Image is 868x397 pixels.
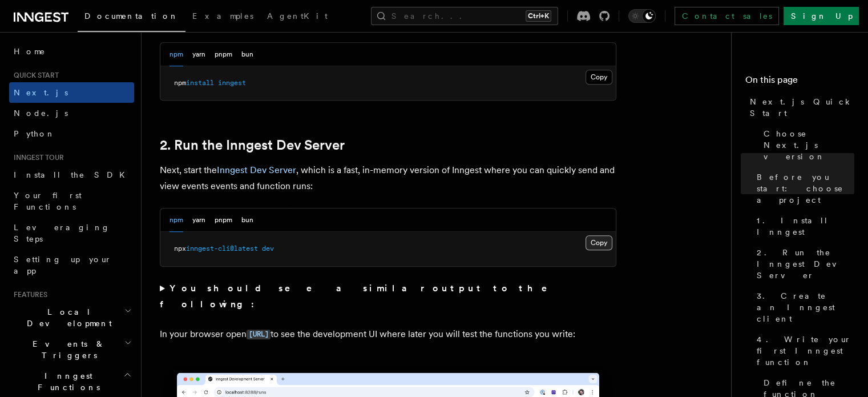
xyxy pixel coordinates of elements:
button: pnpm [215,208,232,232]
a: Next.js Quick Start [745,91,854,123]
p: Next, start the , which is a fast, in-memory version of Inngest where you can quickly send and vi... [160,162,616,194]
a: Sign Up [784,7,859,25]
button: Local Development [9,302,134,334]
a: Next.js [9,82,134,103]
button: Search...Ctrl+K [371,7,558,25]
a: Node.js [9,103,134,123]
span: Documentation [84,11,179,21]
a: Your first Functions [9,185,134,217]
a: 3. Create an Inngest client [752,286,854,329]
a: 2. Run the Inngest Dev Server [752,242,854,286]
span: Events & Triggers [9,338,124,361]
button: Copy [586,70,612,85]
span: AgentKit [267,11,328,21]
a: Inngest Dev Server [217,165,296,175]
a: Install the SDK [9,165,134,185]
a: [URL] [247,328,271,339]
button: Events & Triggers [9,334,134,366]
a: 4. Write your first Inngest function [752,329,854,372]
strong: You should see a similar output to the following: [160,283,563,310]
a: 2. Run the Inngest Dev Server [160,137,345,153]
span: Before you start: choose a project [757,171,854,206]
span: inngest-cli@latest [186,244,258,252]
span: install [186,79,214,87]
span: Install the SDK [14,170,132,179]
a: Setting up your app [9,249,134,281]
span: Features [9,290,47,299]
span: Examples [192,11,253,21]
button: Copy [586,235,612,250]
a: Home [9,41,134,62]
a: 1. Install Inngest [752,210,854,242]
a: Python [9,123,134,144]
span: npx [174,244,186,252]
span: Local Development [9,306,124,329]
button: yarn [192,208,205,232]
a: Contact sales [675,7,779,25]
span: Next.js [14,88,68,97]
p: In your browser open to see the development UI where later you will test the functions you write: [160,326,616,343]
button: pnpm [215,43,232,66]
a: Leveraging Steps [9,217,134,249]
span: 1. Install Inngest [757,215,854,238]
span: 4. Write your first Inngest function [757,334,854,368]
button: yarn [192,43,205,66]
span: Quick start [9,71,59,80]
span: Home [14,46,46,57]
span: Leveraging Steps [14,223,110,243]
a: Before you start: choose a project [752,167,854,210]
span: dev [262,244,274,252]
span: 3. Create an Inngest client [757,290,854,324]
span: Inngest tour [9,153,64,162]
span: Node.js [14,109,68,118]
span: Python [14,129,55,138]
summary: You should see a similar output to the following: [160,280,616,312]
code: [URL] [247,330,271,339]
span: Next.js Quick Start [750,96,854,119]
span: npm [174,79,186,87]
button: npm [169,208,183,232]
a: Choose Next.js version [759,123,854,167]
a: AgentKit [260,3,334,31]
button: npm [169,43,183,66]
a: Documentation [78,3,185,32]
span: Your first Functions [14,191,82,211]
kbd: Ctrl+K [526,10,551,22]
span: Setting up your app [14,255,112,275]
span: inngest [218,79,246,87]
button: bun [241,43,253,66]
span: Inngest Functions [9,370,123,393]
h4: On this page [745,73,854,91]
a: Examples [185,3,260,31]
span: 2. Run the Inngest Dev Server [757,247,854,281]
button: bun [241,208,253,232]
button: Toggle dark mode [628,9,656,23]
span: Choose Next.js version [764,128,854,162]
